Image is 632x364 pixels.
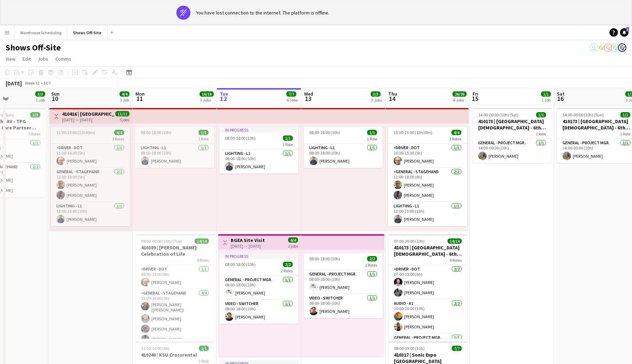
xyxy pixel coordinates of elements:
[473,139,552,163] app-card-role: General - Project Mgr.1/114:00-00:00 (10h)[PERSON_NAME]
[450,257,462,263] span: 6 Roles
[451,130,461,135] span: 4/4
[135,144,214,168] app-card-role: Lighting - L11/108:00-18:00 (10h)[PERSON_NAME]
[114,130,124,135] span: 4/4
[304,294,383,318] app-card-role: Video - Switcher1/108:00-18:00 (10h)[PERSON_NAME]
[219,253,298,259] div: In progress
[67,26,108,40] button: Shows Off-Site
[281,268,293,273] span: 2 Roles
[220,91,228,97] span: Tue
[219,127,298,133] div: In progress
[388,91,397,97] span: Thu
[51,127,130,226] app-job-card: 11:30-23:00 (11h30m)4/43 RolesDriver - DOT1/111:30-16:30 (5h)[PERSON_NAME]General - Stagehand2/21...
[6,56,16,62] span: View
[195,238,209,244] span: 14/14
[388,144,467,168] app-card-role: Driver - DOT1/110:30-15:30 (5h)[PERSON_NAME]
[56,130,95,135] span: 11:30-23:00 (11h30m)
[135,265,214,289] app-card-role: Driver - DOT1/109:00-15:00 (6h)[PERSON_NAME]
[388,244,467,257] h3: 410173 | [GEOGRAPHIC_DATA][DEMOGRAPHIC_DATA] - 6th Grade Fall Camp FFA 2025
[3,54,18,63] a: View
[388,127,467,226] app-job-card: 10:30-23:00 (12h30m)4/43 RolesDriver - DOT1/110:30-15:30 (5h)[PERSON_NAME]General - Stagehand2/21...
[135,234,214,339] app-job-card: 09:00-00:00 (15h) (Tue)14/14410389 | [PERSON_NAME]- Celebration of Life8 RolesDriver - DOT1/109:0...
[20,54,34,63] a: Edit
[51,144,130,168] app-card-role: Driver - DOT1/111:30-16:30 (5h)[PERSON_NAME]
[611,43,619,52] app-user-avatar: Labor Coordinator
[367,130,377,135] span: 1/1
[51,202,130,226] app-card-role: Lighting - L11/113:00-23:00 (10h)[PERSON_NAME]
[388,168,467,202] app-card-role: General - Stagehand2/212:00-18:00 (6h)[PERSON_NAME][PERSON_NAME]
[120,116,129,122] div: 5 jobs
[219,95,228,103] span: 12
[6,42,61,53] h1: Shows Off-Site
[50,95,60,103] span: 10
[365,262,377,268] span: 2 Roles
[556,95,565,103] span: 16
[135,127,214,168] app-job-card: 08:00-18:00 (10h)1/11 RoleLighting - L11/108:00-18:00 (10h)[PERSON_NAME]
[388,265,467,299] app-card-role: Driver - DOT2/207:00-13:00 (6h)[PERSON_NAME][PERSON_NAME]
[135,289,214,346] app-card-role: General - Stagehand4/411:00-16:00 (5h)[PERSON_NAME] ([PERSON_NAME]) [PERSON_NAME][PERSON_NAME][PE...
[200,97,213,103] div: 3 Jobs
[62,111,115,117] h3: 410416 | [GEOGRAPHIC_DATA][DEMOGRAPHIC_DATA] - [GEOGRAPHIC_DATA]
[141,346,170,351] span: 11:00-16:00 (5h)
[388,334,467,358] app-card-role: General - Project Mgr.1/1
[590,43,598,52] app-user-avatar: Toryn Tamborello
[309,256,340,261] span: 08:00-18:00 (10h)
[452,346,462,351] span: 7/7
[309,130,340,135] span: 08:00-18:00 (10h)
[563,112,604,117] span: 14:00-00:00 (10h) (Sun)
[225,262,256,267] span: 08:00-18:00 (10h)
[473,108,552,163] div: 14:00-00:00 (10h) (Sat)1/1410173 | [GEOGRAPHIC_DATA][DEMOGRAPHIC_DATA] - 6th Grade Fall Camp FFA ...
[219,150,298,174] app-card-role: Lighting - L11/108:00-18:00 (10h)[PERSON_NAME]
[557,91,565,97] span: Sat
[23,56,31,62] span: Edit
[141,130,171,135] span: 08:00-18:00 (10h)
[197,257,209,263] span: 8 Roles
[388,299,467,334] app-card-role: Audio - A12/210:00-20:00 (10h)[PERSON_NAME][PERSON_NAME]
[304,127,383,168] app-job-card: 08:00-18:00 (10h)1/11 RoleLighting - L11/108:00-18:00 (10h)[PERSON_NAME]
[120,97,129,103] div: 1 Job
[199,346,209,351] span: 1/1
[286,91,296,97] span: 7/7
[135,91,145,97] span: Mon
[38,56,48,62] span: Jobs
[115,111,129,116] span: 11/11
[597,43,605,52] app-user-avatar: Labor Coordinator
[303,95,313,103] span: 13
[53,54,74,63] a: Comms
[219,276,298,300] app-card-role: General - Project Mgr.1/108:00-18:00 (10h)[PERSON_NAME]
[219,127,298,174] app-job-card: In progress08:00-18:00 (10h)1/11 RoleLighting - L11/108:00-18:00 (10h)[PERSON_NAME]
[304,253,383,318] app-job-card: 08:00-18:00 (10h)2/22 RolesGeneral - Project Mgr.1/108:00-18:00 (10h)[PERSON_NAME]Video - Switche...
[135,244,214,257] h3: 410389 | [PERSON_NAME]- Celebration of Life
[288,237,298,243] span: 4/4
[387,95,397,103] span: 14
[6,80,22,87] div: [DATE]
[394,238,425,244] span: 07:00-20:00 (13h)
[219,300,298,324] app-card-role: Video - Switcher1/108:00-18:00 (10h)[PERSON_NAME]
[283,135,293,141] span: 1/1
[448,238,462,244] span: 14/14
[282,142,293,147] span: 1 Role
[135,352,214,358] h3: 410240 | KSU Crossrental
[367,136,377,141] span: 1 Role
[620,131,630,136] span: 1 Role
[219,253,298,324] div: In progress08:00-18:00 (10h)2/22 RolesGeneral - Project Mgr.1/108:00-18:00 (10h)[PERSON_NAME]Vide...
[541,91,551,97] span: 1/1
[35,91,45,97] span: 3/3
[304,144,383,168] app-card-role: Lighting - L11/108:00-18:00 (10h)[PERSON_NAME]
[620,28,628,37] a: 3
[449,136,461,141] span: 3 Roles
[626,27,629,32] span: 3
[141,238,182,244] span: 09:00-00:00 (15h) (Tue)
[478,112,518,117] span: 14:00-00:00 (10h) (Sat)
[198,136,208,141] span: 1 Role
[452,91,467,97] span: 26/26
[472,95,478,103] span: 15
[28,131,40,136] span: 2 Roles
[388,234,467,339] app-job-card: 07:00-20:00 (13h)14/14410173 | [GEOGRAPHIC_DATA][DEMOGRAPHIC_DATA] - 6th Grade Fall Camp FFA 2025...
[304,270,383,294] app-card-role: General - Project Mgr.1/108:00-18:00 (10h)[PERSON_NAME]
[536,131,546,136] span: 1 Role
